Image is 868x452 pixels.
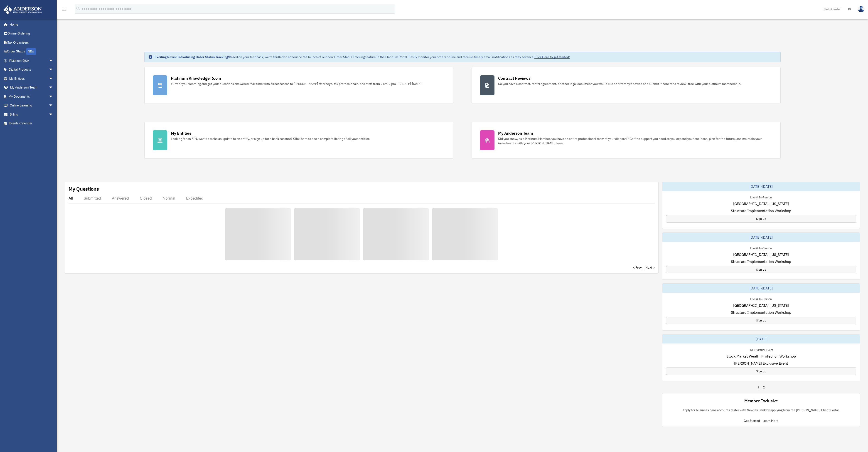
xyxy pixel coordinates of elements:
[49,83,58,92] span: arrow_drop_down
[3,74,60,83] a: My Entitiesarrow_drop_down
[69,196,73,200] div: All
[666,215,856,222] a: Sign Up
[140,196,152,200] div: Closed
[733,201,789,206] span: [GEOGRAPHIC_DATA], [US_STATE]
[69,185,99,192] div: My Questions
[662,284,860,293] div: [DATE]-[DATE]
[2,5,43,14] img: Anderson Advisors Platinum Portal
[726,353,796,359] span: Stock Market Wealth Protection Workshop
[858,6,865,12] img: User Pic
[662,233,860,242] div: [DATE]-[DATE]
[49,65,58,74] span: arrow_drop_down
[747,195,775,199] div: Live & In-Person
[49,74,58,83] span: arrow_drop_down
[498,130,533,136] div: My Anderson Team
[84,196,101,200] div: Submitted
[498,82,741,86] div: Do you have a contract, rental agreement, or other legal document you would like an attorney's ad...
[472,67,781,104] a: Contract Reviews Do you have a contract, rental agreement, or other legal document you would like...
[3,29,60,38] a: Online Ordering
[3,110,60,119] a: Billingarrow_drop_down
[763,385,765,390] a: 2
[61,8,67,12] a: menu
[155,55,570,59] div: Based on your feedback, we're thrilled to announce the launch of our new Order Status Tracking fe...
[472,122,781,159] a: My Anderson Team Did you know, as a Platinum Member, you have an entire professional team at your...
[3,101,60,110] a: Online Learningarrow_drop_down
[731,208,791,213] span: Structure Implementation Workshop
[498,75,531,81] div: Contract Reviews
[49,101,58,110] span: arrow_drop_down
[734,361,788,366] span: [PERSON_NAME] Exclusive Event
[3,65,60,74] a: Digital Productsarrow_drop_down
[76,6,81,11] i: search
[666,368,856,375] a: Sign Up
[645,265,655,270] a: Next >
[61,6,67,12] i: menu
[171,136,371,141] div: Looking for an EIN, want to make an update to an entity, or sign up for a bank account? Click her...
[3,38,60,47] a: Tax Organizers
[762,419,778,423] a: Learn More
[49,110,58,119] span: arrow_drop_down
[186,196,203,200] div: Expedited
[633,265,642,270] a: < Prev
[163,196,175,200] div: Normal
[498,136,772,146] div: Did you know, as a Platinum Member, you have an entire professional team at your disposal? Get th...
[3,47,60,56] a: Order StatusNEW
[744,398,778,404] div: Member Exclusive
[26,48,36,55] div: NEW
[3,92,60,101] a: My Documentsarrow_drop_down
[662,334,860,343] div: [DATE]
[747,245,775,250] div: Live & In-Person
[3,119,60,128] a: Events Calendar
[731,259,791,264] span: Structure Implementation Workshop
[534,55,570,59] a: Click Here to get started!
[49,56,58,65] span: arrow_drop_down
[747,296,775,301] div: Live & In-Person
[3,83,60,92] a: My Anderson Teamarrow_drop_down
[3,20,58,29] a: Home
[733,252,789,257] span: [GEOGRAPHIC_DATA], [US_STATE]
[112,196,129,200] div: Answered
[666,317,856,324] a: Sign Up
[662,182,860,191] div: [DATE]-[DATE]
[733,303,789,308] span: [GEOGRAPHIC_DATA], [US_STATE]
[49,92,58,101] span: arrow_drop_down
[731,310,791,315] span: Structure Implementation Workshop
[144,67,453,104] a: Platinum Knowledge Room Further your learning and get your questions answered real-time with dire...
[745,347,777,352] div: FREE Virtual Event
[3,56,60,65] a: Platinum Q&Aarrow_drop_down
[155,55,229,59] strong: Exciting News: Introducing Order Status Tracking!
[171,130,191,136] div: My Entities
[666,266,856,273] a: Sign Up
[682,407,840,413] p: Apply for business bank accounts faster with Newtek Bank by applying from the [PERSON_NAME] Clien...
[171,82,422,86] div: Further your learning and get your questions answered real-time with direct access to [PERSON_NAM...
[144,122,453,159] a: My Entities Looking for an EIN, want to make an update to an entity, or sign up for a bank accoun...
[744,419,762,423] a: Get Started
[171,75,221,81] div: Platinum Knowledge Room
